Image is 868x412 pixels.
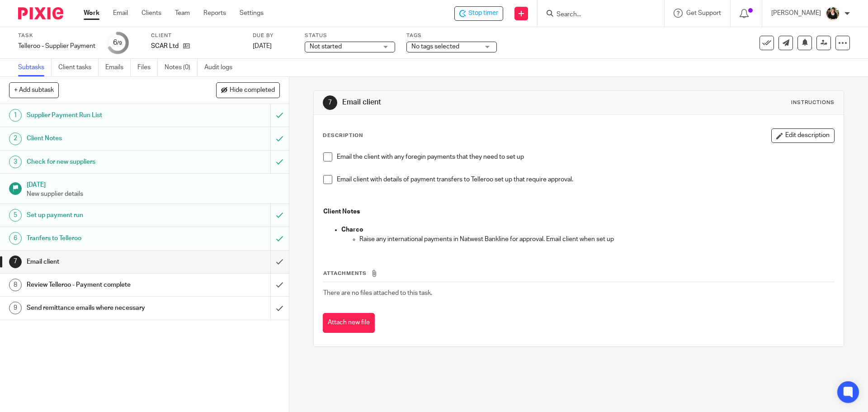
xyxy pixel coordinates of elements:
strong: Client Notes [323,208,360,215]
a: Work [84,9,99,18]
label: Task [18,32,95,39]
div: 7 [323,95,337,110]
a: Notes (0) [165,59,198,76]
strong: Charco [341,227,363,233]
h1: Email client [27,255,183,269]
span: There are no files attached to this task. [323,290,432,296]
label: Client [151,32,241,39]
a: Client tasks [58,59,99,76]
h1: Email client [342,98,598,107]
img: Pixie [18,7,63,19]
span: Not started [310,43,342,50]
div: 8 [9,279,22,291]
input: Search [556,11,637,19]
div: 5 [9,209,22,222]
h1: Client Notes [27,132,183,145]
button: Edit description [771,128,835,143]
p: [PERSON_NAME] [771,9,821,18]
h1: [DATE] [27,178,280,189]
label: Due by [253,32,293,39]
div: 3 [9,156,22,168]
span: Stop timer [468,9,498,18]
a: Clients [142,9,161,18]
p: Raise any international payments in Natwest Bankline for approval. Email client when set up [359,235,834,244]
small: /9 [117,41,122,46]
div: Telleroo - Supplier Payment [18,42,95,51]
span: Get Support [686,10,721,16]
button: Hide completed [216,82,280,98]
a: Settings [240,9,264,18]
h1: Set up payment run [27,208,183,222]
label: Status [305,32,395,39]
span: [DATE] [253,43,272,49]
span: No tags selected [411,43,459,50]
span: Attachments [323,271,367,276]
div: 9 [9,302,22,314]
img: Helen%20Campbell.jpeg [826,6,840,21]
div: 7 [9,256,22,268]
h1: Check for new suppliers [27,155,183,169]
h1: Review Telleroo - Payment complete [27,278,183,292]
div: 6 [113,38,122,48]
h1: Send remittance emails where necessary [27,301,183,315]
button: + Add subtask [9,82,59,98]
a: Audit logs [204,59,239,76]
div: 6 [9,232,22,245]
a: Emails [105,59,131,76]
a: Reports [203,9,226,18]
a: Team [175,9,190,18]
a: Email [113,9,128,18]
div: SCAR Ltd - Telleroo - Supplier Payment [454,6,503,21]
p: SCAR Ltd [151,42,179,51]
h1: Supplier Payment Run List [27,109,183,122]
button: Attach new file [323,313,375,333]
div: 1 [9,109,22,122]
div: 2 [9,133,22,145]
label: Tags [406,32,497,39]
div: Instructions [791,99,835,106]
a: Files [137,59,158,76]
a: Subtasks [18,59,52,76]
p: Email the client with any foregin payments that they need to set up [337,152,834,161]
span: Hide completed [230,87,275,94]
p: Description [323,132,363,139]
p: Email client with details of payment transfers to Telleroo set up that require approval. [337,175,834,184]
h1: Tranfers to Telleroo [27,232,183,245]
p: New supplier details [27,189,280,199]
